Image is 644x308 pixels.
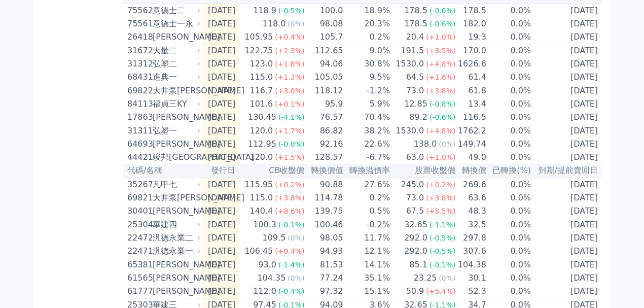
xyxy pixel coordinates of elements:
[426,33,455,41] span: (+1.0%)
[487,191,531,204] td: 0.0%
[430,7,456,15] span: (-0.6%)
[127,259,150,271] div: 65381
[344,17,391,30] td: 20.3%
[278,221,305,229] span: (-0.1%)
[127,179,150,191] div: 35267
[344,57,391,71] td: 30.8%
[275,60,304,68] span: (+1.8%)
[153,45,198,57] div: 大量二
[305,204,344,218] td: 139.75
[344,138,391,151] td: 22.6%
[288,274,304,282] span: (0%)
[127,232,150,244] div: 22472
[344,245,391,258] td: 12.1%
[153,151,198,163] div: 竣邦[GEOGRAPHIC_DATA]
[275,73,304,81] span: (+1.3%)
[275,181,304,189] span: (+0.2%)
[404,285,426,297] div: 50.9
[247,71,275,83] div: 115.0
[127,31,150,43] div: 26418
[256,259,278,271] div: 93.0
[247,205,275,217] div: 140.4
[305,285,344,298] td: 97.32
[439,274,455,282] span: (0%)
[344,4,391,17] td: 18.9%
[127,98,150,110] div: 84113
[456,71,486,84] td: 61.4
[487,4,531,17] td: 0.0%
[305,124,344,138] td: 86.82
[531,151,602,164] td: [DATE]
[531,191,602,204] td: [DATE]
[426,60,455,68] span: (+4.8%)
[202,245,239,258] td: [DATE]
[247,151,275,163] div: 120.0
[202,285,239,298] td: [DATE]
[456,285,486,298] td: 52.3
[531,97,602,111] td: [DATE]
[344,71,391,84] td: 9.5%
[456,84,486,98] td: 61.8
[153,272,198,284] div: [PERSON_NAME]
[456,218,486,232] td: 32.5
[202,97,239,111] td: [DATE]
[153,111,198,123] div: [PERSON_NAME]
[487,97,531,111] td: 0.0%
[278,7,305,15] span: (-0.5%)
[404,151,426,163] div: 63.0
[402,219,430,231] div: 32.65
[202,151,239,164] td: [DATE]
[531,204,602,218] td: [DATE]
[430,20,456,28] span: (-0.6%)
[456,231,486,245] td: 297.8
[487,258,531,272] td: 0.0%
[412,272,439,284] div: 23.25
[456,30,486,44] td: 19.3
[531,258,602,272] td: [DATE]
[202,44,239,58] td: [DATE]
[344,191,391,204] td: 0.2%
[242,245,275,257] div: 106.45
[247,125,275,137] div: 120.0
[399,179,426,191] div: 245.0
[426,127,455,135] span: (+4.8%)
[487,285,531,298] td: 0.0%
[426,287,455,295] span: (+5.4%)
[531,124,602,138] td: [DATE]
[487,30,531,44] td: 0.0%
[531,4,602,17] td: [DATE]
[344,285,391,298] td: 15.1%
[531,84,602,98] td: [DATE]
[430,100,456,108] span: (-0.8%)
[305,17,344,30] td: 98.08
[487,178,531,191] td: 0.0%
[426,47,455,55] span: (+3.5%)
[251,285,278,297] div: 112.0
[202,4,239,17] td: [DATE]
[456,4,486,17] td: 178.5
[487,124,531,138] td: 0.0%
[430,234,456,242] span: (-0.5%)
[153,205,198,217] div: [PERSON_NAME]
[153,138,198,150] div: [PERSON_NAME]
[305,30,344,44] td: 105.7
[255,272,288,284] div: 104.35
[305,84,344,98] td: 118.12
[426,73,455,81] span: (+1.6%)
[127,285,150,297] div: 61777
[127,5,150,17] div: 75562
[456,57,486,71] td: 1626.6
[127,205,150,217] div: 30401
[393,125,426,137] div: 1530.0
[202,191,239,204] td: [DATE]
[402,18,430,30] div: 178.5
[344,164,391,178] th: 轉換溢價率
[531,285,602,298] td: [DATE]
[404,31,426,43] div: 20.4
[202,258,239,272] td: [DATE]
[305,4,344,17] td: 100.0
[202,57,239,71] td: [DATE]
[127,192,150,204] div: 69821
[275,127,304,135] span: (+1.7%)
[487,57,531,71] td: 0.0%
